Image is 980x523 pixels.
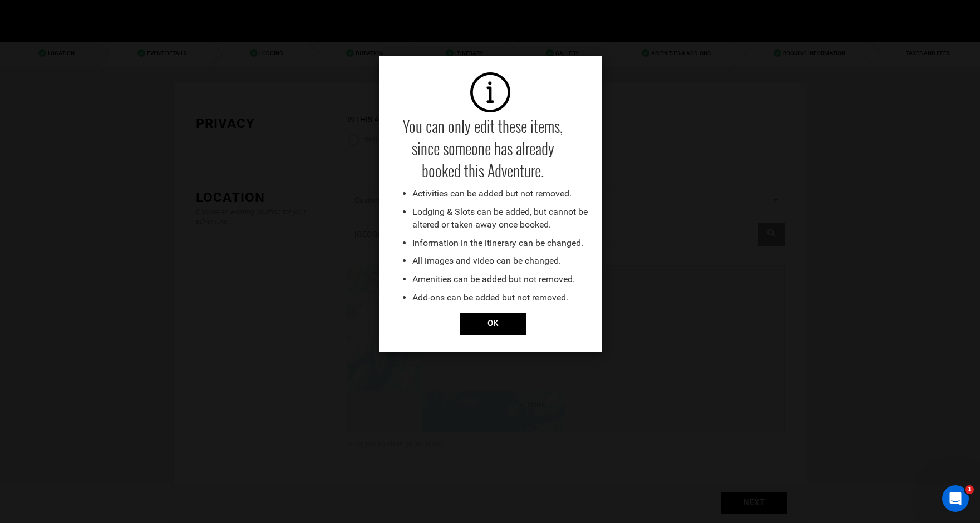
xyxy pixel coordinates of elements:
[412,234,590,253] li: Information in the itinerary can be changed.
[412,185,590,203] li: Activities can be added but not removed.
[454,318,526,328] a: Close
[412,203,590,234] li: Lodging & Slots can be added, but cannot be altered or taken away once booked.
[460,313,526,335] input: OK
[412,252,590,270] li: All images and video can be changed.
[470,72,510,112] img: images
[390,112,577,185] h4: You can only edit these items, since someone has already booked this Adventure.
[412,270,590,289] li: Amenities can be added but not removed.
[942,485,969,512] iframe: Intercom live chat
[412,289,590,307] li: Add-ons can be added but not removed.
[965,485,974,494] span: 1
